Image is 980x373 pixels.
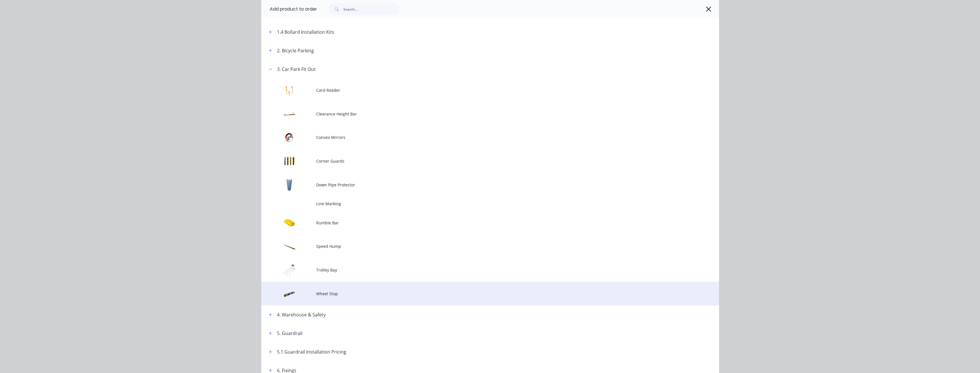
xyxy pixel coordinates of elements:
div: 1.4 Bollard Installation Kits [277,29,334,35]
span: Line Marking [316,201,638,207]
span: Speed Hump [316,243,638,249]
div: 2. Bicycle Parking [277,47,314,54]
span: Corner Guards [316,158,638,164]
div: 3. Car Park Fit Out [277,66,316,73]
span: Card Reader [316,87,638,93]
span: Convex Mirrors [316,134,638,140]
input: Search... [343,3,400,15]
span: Trolley Bay [316,267,638,273]
div: 4. Warehouse & Safety [277,311,326,318]
div: 5.1 Guardrail Installation Pricing [277,348,346,355]
span: Clearance Height Bar [316,111,638,117]
span: Wheel Stop [316,291,638,297]
span: Rumble Bar [316,220,638,226]
div: 5. Guardrail [277,330,302,337]
span: Down Pipe Protector [316,182,638,188]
